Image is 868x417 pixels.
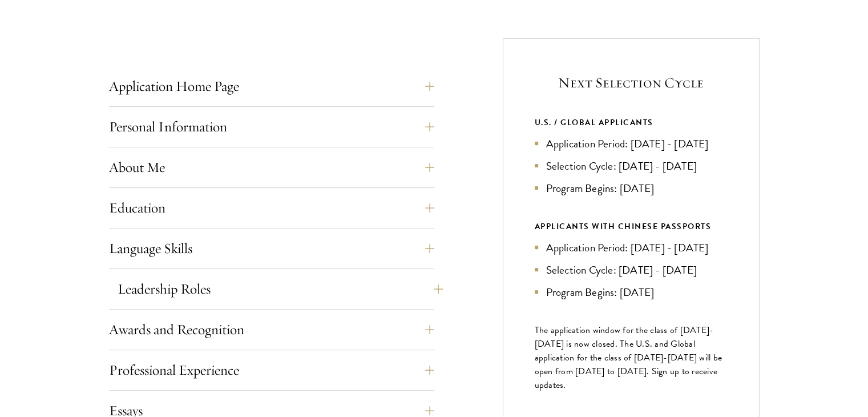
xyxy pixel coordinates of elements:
button: Personal Information [109,113,434,141]
button: About Me [109,154,434,181]
li: Program Begins: [DATE] [535,284,728,300]
button: Language Skills [109,235,434,262]
li: Selection Cycle: [DATE] - [DATE] [535,262,728,278]
button: Awards and Recognition [109,316,434,343]
button: Application Home Page [109,73,434,100]
h5: Next Selection Cycle [535,73,728,93]
li: Application Period: [DATE] - [DATE] [535,135,728,152]
div: APPLICANTS WITH CHINESE PASSPORTS [535,219,728,234]
button: Leadership Roles [118,275,443,303]
button: Professional Experience [109,356,434,384]
span: The application window for the class of [DATE]-[DATE] is now closed. The U.S. and Global applicat... [535,323,722,392]
button: Education [109,194,434,222]
li: Selection Cycle: [DATE] - [DATE] [535,158,728,174]
li: Application Period: [DATE] - [DATE] [535,239,728,256]
li: Program Begins: [DATE] [535,180,728,197]
div: U.S. / GLOBAL APPLICANTS [535,115,728,130]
